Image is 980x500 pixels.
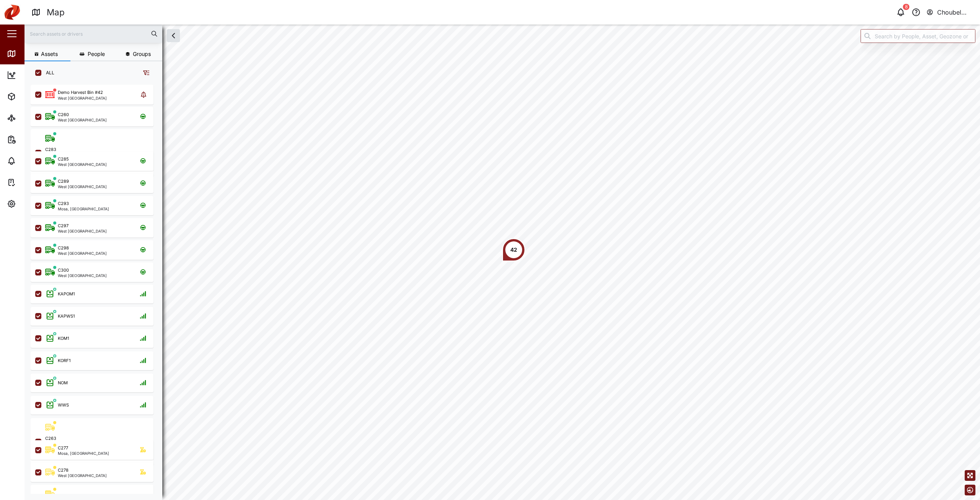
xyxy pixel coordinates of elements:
div: C298 [58,245,69,251]
div: West [GEOGRAPHIC_DATA] [58,96,107,100]
div: Mosa, [GEOGRAPHIC_DATA] [58,207,109,211]
div: C293 [58,200,69,207]
div: Map [20,49,37,58]
div: West [GEOGRAPHIC_DATA] [58,229,107,233]
div: Map marker [502,238,525,261]
div: C297 [58,223,69,229]
div: Choubel Lamera [937,8,973,17]
div: C289 [58,178,69,185]
div: Tasks [20,178,41,187]
span: Assets [41,51,58,57]
div: KOM1 [58,335,69,342]
div: grid [31,82,162,494]
div: KORF1 [58,357,70,364]
div: West [GEOGRAPHIC_DATA] [58,274,107,277]
canvas: Map [24,25,980,500]
span: People [88,51,105,57]
div: C277 [58,445,68,451]
div: C300 [58,267,69,274]
input: Search assets or drivers [29,28,158,39]
div: NOM [58,380,68,386]
div: 8 [903,4,910,10]
div: West [GEOGRAPHIC_DATA] [58,185,107,189]
div: KAPOM1 [58,291,75,297]
div: Assets [20,92,44,101]
div: C285 [58,156,69,162]
label: ALL [41,70,54,76]
div: C283 [45,146,56,153]
div: West [GEOGRAPHIC_DATA] [58,118,107,122]
input: Search by People, Asset, Geozone or Place [861,29,975,43]
div: West [GEOGRAPHIC_DATA] [58,162,107,166]
div: Settings [20,200,47,208]
div: WWS [58,402,69,408]
div: Reports [20,135,46,144]
div: Sites [20,114,38,122]
div: C278 [58,467,69,474]
div: West [GEOGRAPHIC_DATA] [58,251,107,255]
img: Main Logo [4,4,21,21]
button: Choubel Lamera [926,7,974,18]
div: KAPWS1 [58,313,75,320]
div: Alarms [20,157,44,165]
div: Map [47,6,65,19]
div: 42 [510,246,517,254]
div: West [GEOGRAPHIC_DATA] [58,474,107,477]
span: Groups [133,51,151,57]
div: Dashboard [20,71,54,79]
div: C260 [58,111,69,118]
div: C263 [45,435,56,442]
div: Mosa, [GEOGRAPHIC_DATA] [58,451,109,455]
div: Demo Harvest Bin #42 [58,89,103,96]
